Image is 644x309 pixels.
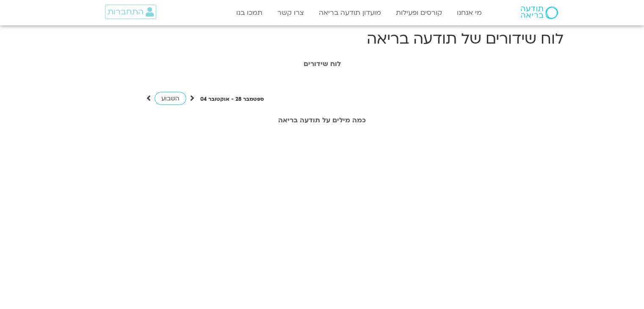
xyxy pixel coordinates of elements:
a: התחברות [105,5,156,19]
h1: לוח שידורים של תודעה בריאה [81,29,564,49]
span: השבוע [161,94,180,102]
h1: לוח שידורים [85,60,559,68]
a: מי אנחנו [453,5,486,21]
a: צרו קשר [273,5,308,21]
p: ספטמבר 28 - אוקטובר 04 [200,95,264,104]
a: תמכו בנו [232,5,267,21]
img: תודעה בריאה [521,6,558,19]
a: השבוע [155,92,186,105]
a: קורסים ופעילות [392,5,446,21]
a: מועדון תודעה בריאה [315,5,385,21]
span: התחברות [108,7,144,17]
h2: כמה מילים על תודעה בריאה [85,116,559,124]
